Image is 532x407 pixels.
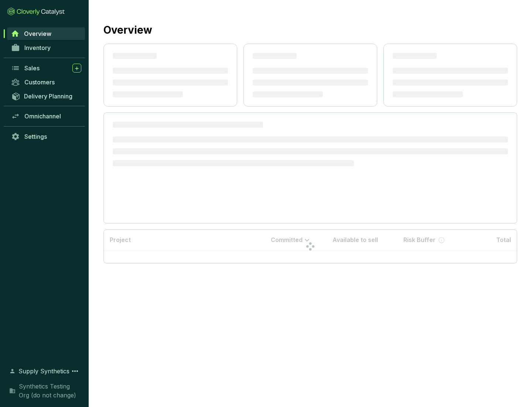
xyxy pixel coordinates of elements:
a: Inventory [7,41,85,54]
span: Customers [24,78,55,86]
a: Omnichannel [7,110,85,122]
a: Delivery Planning [7,90,85,102]
span: Synthetics Testing Org (do not change) [19,382,81,400]
a: Customers [7,76,85,88]
span: Delivery Planning [24,92,72,100]
a: Settings [7,130,85,143]
a: Overview [7,27,85,40]
h2: Overview [103,22,152,38]
span: Overview [24,30,51,37]
span: Sales [24,64,40,72]
span: Supply Synthetics [18,367,69,376]
span: Inventory [24,44,51,51]
span: Omnichannel [24,112,61,120]
span: Settings [24,133,47,140]
a: Sales [7,62,85,74]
